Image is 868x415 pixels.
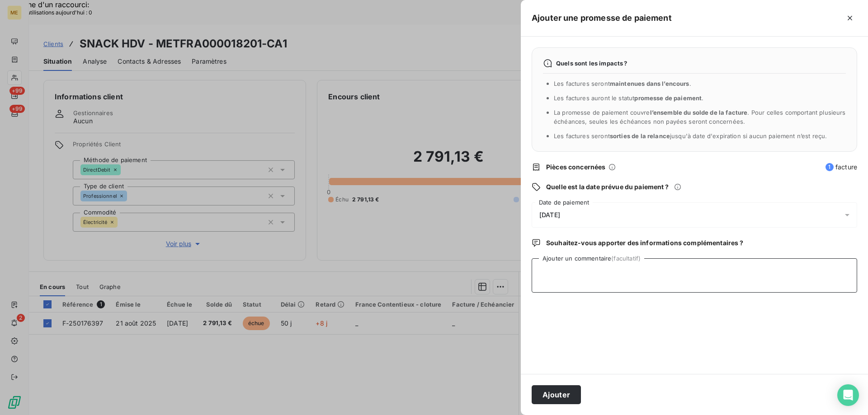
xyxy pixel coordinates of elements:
[554,80,691,87] span: Les factures seront .
[554,109,846,125] span: La promesse de paiement couvre . Pour celles comportant plusieurs échéances, seules les échéances...
[610,132,670,140] span: sorties de la relance
[837,384,859,406] div: Open Intercom Messenger
[610,80,689,87] span: maintenues dans l’encours
[634,94,702,102] span: promesse de paiement
[556,60,627,67] span: Quels sont les impacts ?
[826,163,834,171] span: 1
[532,385,581,404] button: Ajouter
[650,109,748,116] span: l’ensemble du solde de la facture
[539,211,560,219] span: [DATE]
[546,163,606,172] span: Pièces concernées
[546,238,743,247] span: Souhaitez-vous apporter des informations complémentaires ?
[532,12,672,24] h5: Ajouter une promesse de paiement
[554,94,704,102] span: Les factures auront le statut .
[826,163,857,172] span: facture
[546,182,669,191] span: Quelle est la date prévue du paiement ?
[554,132,827,140] span: Les factures seront jusqu'à date d'expiration si aucun paiement n’est reçu.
